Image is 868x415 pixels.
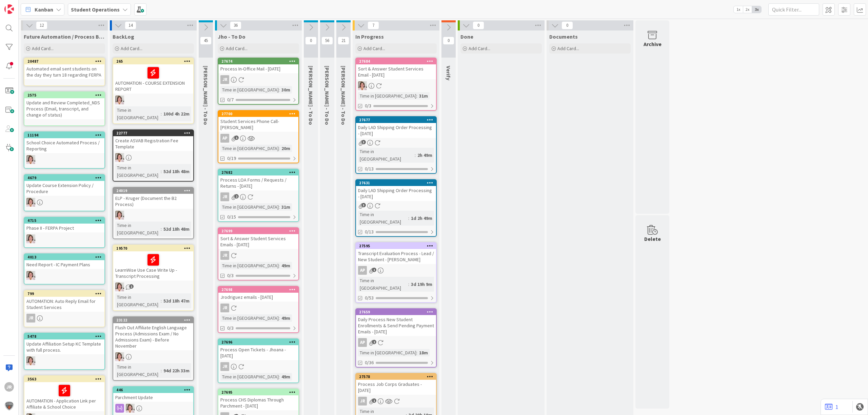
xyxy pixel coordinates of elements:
[218,169,298,175] div: 27682
[279,262,280,269] span: :
[218,110,299,163] a: 27700Student Services Phone Call- [PERSON_NAME]APTime in [GEOGRAPHIC_DATA]:20m0/19
[358,211,408,226] div: Time in [GEOGRAPHIC_DATA]
[221,390,298,395] div: 27695
[365,294,374,302] span: 0/53
[218,111,298,117] div: 27700
[227,96,234,103] span: 0/7
[368,21,379,29] span: 7
[280,86,292,94] div: 30m
[24,92,104,119] div: 2575Update and Review Completed_NDS Process (Email, transcript, and change of status)
[365,228,374,235] span: 0/13
[218,293,298,302] div: Jrodriguez emails - [DATE]
[24,234,104,243] div: EW
[161,297,162,305] span: :
[24,132,104,138] div: 11194
[27,218,104,223] div: 4715
[409,214,434,222] div: 1d 2h 49m
[355,179,437,237] a: 27631Daily LAD Shipping Order Processing - [DATE]Time in [GEOGRAPHIC_DATA]:1d 2h 49m0/13
[218,175,298,190] div: Process LOA Forms / Requests / Returns - [DATE]
[356,117,436,138] div: 27677Daily LAD Shipping Order Processing - [DATE]
[24,314,104,323] div: JR
[27,334,104,339] div: 5478
[24,376,104,382] div: 3563
[361,203,366,207] span: 3
[26,271,35,280] img: EW
[473,21,484,29] span: 0
[280,314,292,322] div: 49m
[743,6,752,13] span: 2x
[356,64,436,79] div: Sort & Answer Student Services Email - [DATE]
[280,145,292,152] div: 20m
[644,235,661,243] div: Delete
[218,228,298,234] div: 27699
[113,316,194,381] a: 23122Flush Out Affiliate English Language Process (Admissions Exam / No Admissions Exam) - Before...
[4,4,14,14] img: Visit kanbanzone.com
[356,315,436,336] div: Daily Process New Student Enrollments & Send Pending Payment Emails - [DATE]
[279,314,280,322] span: :
[32,45,54,51] span: Add Card...
[358,349,416,356] div: Time in [GEOGRAPHIC_DATA]
[220,192,229,201] div: JR
[24,131,105,169] a: 11194School Choice Automated Process / ReportingEW
[113,188,193,194] div: 24019
[355,33,384,40] span: In Progress
[24,58,104,64] div: 20487
[26,155,35,164] img: EW
[356,180,436,186] div: 27631
[116,318,193,323] div: 23122
[321,37,333,45] span: 56
[116,131,193,136] div: 22777
[27,255,104,260] div: 4013
[234,194,239,199] span: 2
[443,37,454,45] span: 0
[26,314,35,323] div: JR
[460,33,473,40] span: Done
[220,314,279,322] div: Time in [GEOGRAPHIC_DATA]
[221,111,298,116] div: 27700
[162,110,191,118] div: 100d 4h 22m
[113,404,193,413] div: EW
[24,339,104,354] div: Update Affiliation Setup KC Template with full process.
[305,37,317,45] span: 0
[356,186,436,201] div: Daily LAD Shipping Order Processing - [DATE]
[227,213,236,221] span: 0/15
[113,136,193,151] div: Create ASVAB Registration Fee Template
[116,388,193,392] div: 446
[280,373,292,380] div: 49m
[27,377,104,381] div: 3563
[125,21,136,29] span: 14
[218,227,299,281] a: 27699Sort & Answer Student Services Emails - [DATE]JRTime in [GEOGRAPHIC_DATA]:49m0/3
[24,382,104,411] div: AUTOMATION - Application Link per Affiliate & School Choice
[356,309,436,336] div: 27659Daily Process New Student Enrollments & Send Pending Payment Emails - [DATE]
[365,165,374,172] span: 0/13
[113,245,193,251] div: 19570
[24,155,104,164] div: EW
[26,198,35,207] img: EW
[24,174,105,211] a: 4679Update Course Extension Policy / ProcedureEW
[372,268,376,272] span: 1
[359,118,436,122] div: 27677
[221,287,298,292] div: 27698
[356,58,436,79] div: 27684Sort & Answer Student Services Email - [DATE]
[113,387,193,402] div: 446Parchment Update
[113,283,193,291] div: EW
[218,169,299,222] a: 27682Process LOA Forms / Requests / Returns - [DATE]JRTime in [GEOGRAPHIC_DATA]:31m0/15
[359,244,436,248] div: 27595
[221,229,298,233] div: 27699
[356,249,436,264] div: Transcript Evaluation Process - Lead / New Student - [PERSON_NAME]
[126,404,135,413] img: EW
[218,287,298,293] div: 27698
[161,367,162,374] span: :
[113,194,193,209] div: ELP - Kruger (Document the B2 Process)
[355,308,437,368] a: 27659Daily Process New Student Enrollments & Send Pending Payment Emails - [DATE]APTime in [GEOGR...
[162,225,191,233] div: 52d 18h 48m
[363,45,385,51] span: Add Card...
[340,66,347,125] span: Amanda - To Do
[416,349,417,356] span: :
[36,21,47,29] span: 12
[356,180,436,201] div: 27631Daily LAD Shipping Order Processing - [DATE]
[113,33,134,40] span: BackLog
[417,349,430,356] div: 18m
[415,151,416,159] span: :
[355,58,437,111] a: 27684Sort & Answer Student Services Email - [DATE]EWTime in [GEOGRAPHIC_DATA]:31m0/3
